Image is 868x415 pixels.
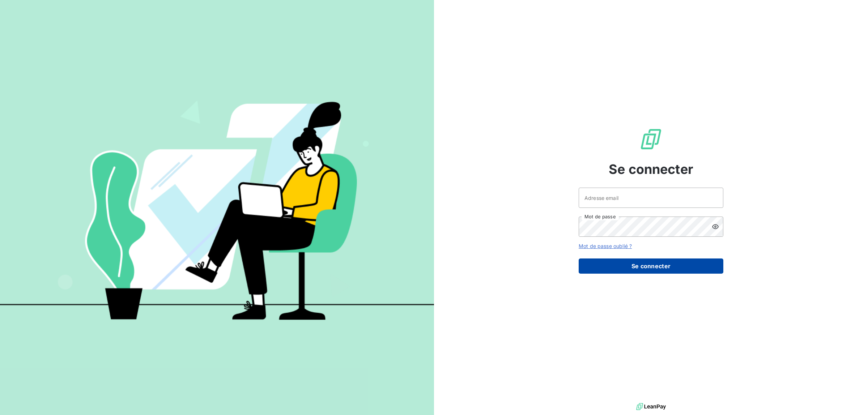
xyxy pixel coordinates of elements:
[579,243,632,249] a: Mot de passe oublié ?
[639,128,663,151] img: Logo LeanPay
[636,401,666,412] img: logo
[579,258,723,274] button: Se connecter
[609,159,693,179] span: Se connecter
[579,188,723,208] input: placeholder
